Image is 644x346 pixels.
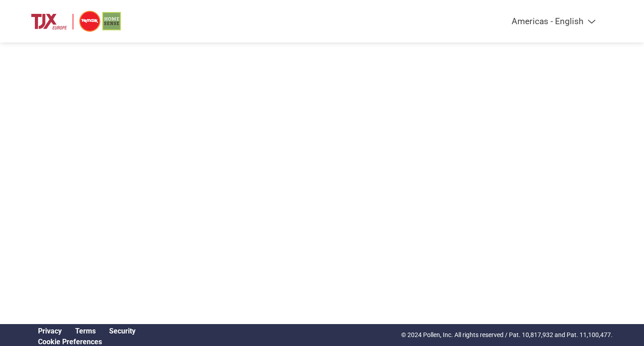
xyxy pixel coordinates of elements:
[38,327,62,335] a: Privacy
[401,330,613,340] p: © 2024 Pollen, Inc. All rights reserved / Pat. 10,817,932 and Pat. 11,100,477.
[31,337,142,346] div: Open Cookie Preferences Modal
[31,9,121,34] img: TJX Europe
[38,337,102,346] a: Cookie Preferences, opens a dedicated popup modal window
[109,327,136,335] a: Security
[75,327,96,335] a: Terms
